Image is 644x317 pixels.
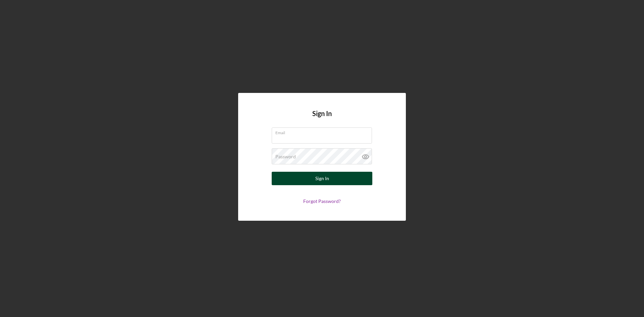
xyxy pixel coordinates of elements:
[275,154,296,159] label: Password
[272,172,372,185] button: Sign In
[315,172,329,185] div: Sign In
[275,128,372,135] label: Email
[303,198,341,204] a: Forgot Password?
[312,110,332,127] h4: Sign In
